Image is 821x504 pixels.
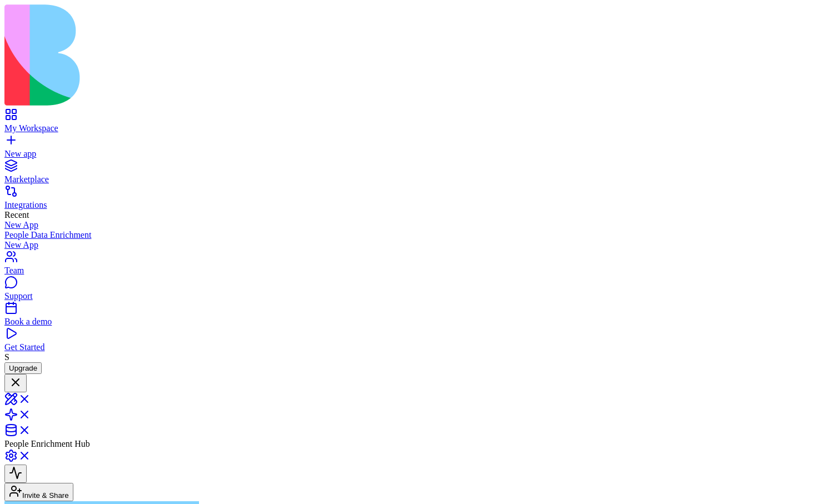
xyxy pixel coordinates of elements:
div: My Workspace [4,123,817,133]
button: Invite & Share [4,483,73,501]
div: Team [4,266,817,276]
a: New App [4,240,817,250]
span: People Enrichment Hub [4,439,90,448]
a: Integrations [4,190,817,210]
a: Book a demo [4,307,817,327]
div: Get Started [4,342,817,352]
button: Upgrade [4,362,42,374]
a: Marketplace [4,164,817,184]
span: Recent [4,210,29,219]
span: S [4,352,9,362]
a: My Workspace [4,113,817,133]
img: logo [4,4,451,106]
a: Team [4,256,817,276]
a: New App [4,220,817,230]
a: Support [4,281,817,301]
a: Get Started [4,332,817,352]
div: New app [4,149,817,159]
div: Support [4,291,817,301]
div: Marketplace [4,174,817,184]
a: New app [4,139,817,159]
div: Book a demo [4,317,817,327]
a: People Data Enrichment [4,230,817,240]
a: Upgrade [4,363,42,372]
div: Integrations [4,200,817,210]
